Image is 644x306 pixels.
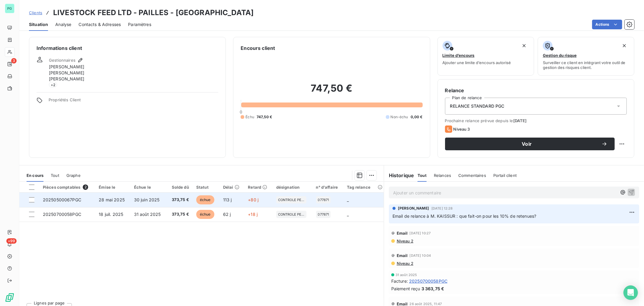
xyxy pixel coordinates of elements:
button: Actions [592,20,622,29]
span: Analyse [55,21,71,28]
div: Délai [223,185,241,190]
span: Tout [51,173,59,178]
div: Tag relance [347,185,380,190]
h6: Relance [445,87,627,94]
span: Non-échu [391,114,408,120]
span: Limite d’encours [443,53,475,58]
div: Open Intercom Messenger [623,285,638,300]
span: 373,75 € [170,211,189,217]
span: _ [347,212,349,217]
span: 62 j [223,212,231,217]
button: Limite d’encoursAjouter une limite d’encours autorisé [437,37,534,76]
span: 18 juil. 2025 [99,212,123,217]
span: 31 août 2025 [396,273,417,277]
span: Paramètres [128,21,151,28]
div: Retard [248,185,269,190]
span: En cours [27,173,43,178]
span: Tout [418,173,427,178]
span: [PERSON_NAME] [49,70,84,76]
span: 28 mai 2025 [99,197,125,202]
span: [PERSON_NAME] [49,64,84,70]
span: 30 juin 2025 [134,197,160,202]
div: Statut [196,185,216,190]
span: _ [347,197,349,202]
span: 3 [11,58,17,63]
button: Voir [445,138,615,150]
h2: 747,50 € [241,82,422,100]
span: Situation [29,21,48,28]
span: 20250700058PGC [409,278,447,284]
span: RELANCE STANDARD PGC [450,103,505,109]
span: [PERSON_NAME] [49,76,84,82]
span: Facture : [391,278,408,284]
span: [DATE] 12:28 [431,207,453,210]
span: Propriétés Client [49,97,218,106]
span: 3 363,75 € [421,285,444,292]
span: Email [397,253,408,258]
div: n° d'affaire [316,185,340,190]
span: 077871 [318,213,329,216]
div: Solde dû [170,185,189,190]
span: Surveiller ce client en intégrant votre outil de gestion des risques client. [543,60,629,70]
span: CONTROLE PESAGE 2025 - MAURITUS [278,213,305,216]
span: Paiement reçu [391,285,420,292]
span: Commentaires [458,173,486,178]
span: Voir [452,142,601,146]
span: [DATE] [513,118,527,123]
span: Email de relance à M. KAISSUR : que fait-on pour les 10% de retenues? [392,213,536,219]
span: Prochaine relance prévue depuis le [445,118,627,123]
span: 113 j [223,197,232,202]
h6: Informations client [37,44,218,52]
a: Clients [29,10,42,16]
span: Graphe [66,173,81,178]
button: Gestion du risqueSurveiller ce client en intégrant votre outil de gestion des risques client. [538,37,634,76]
span: Niveau 2 [396,239,413,243]
div: Émise le [99,185,127,190]
span: Contacts & Adresses [78,21,121,28]
span: + 2 [49,82,57,87]
h6: Historique [384,172,414,179]
div: désignation [276,185,309,190]
span: 26 août 2025, 11:47 [410,302,442,306]
div: Pièces comptables [43,184,91,190]
span: Portail client [493,173,517,178]
span: Gestionnaires [49,58,75,63]
h3: LIVESTOCK FEED LTD - PAILLES - [GEOGRAPHIC_DATA] [53,7,254,18]
span: 0,00 € [411,114,423,120]
span: CONTROLE PESAGE 2025 - MAURITUS [278,198,305,202]
span: 2 [83,184,88,190]
span: 373,75 € [170,197,189,203]
span: Niveau 2 [396,261,413,266]
span: Relances [434,173,451,178]
img: Logo LeanPay [5,293,14,302]
span: 077871 [318,198,329,202]
span: 0 [240,109,242,114]
span: 20250500067PGC [43,197,81,202]
span: Email [397,231,408,236]
span: +18 j [248,212,258,217]
span: [PERSON_NAME] [398,206,429,211]
h6: Encours client [241,44,275,52]
span: [DATE] 10:27 [410,231,431,235]
span: Échu [245,114,254,120]
span: échue [196,210,214,219]
span: Ajouter une limite d’encours autorisé [443,60,511,65]
span: [DATE] 10:04 [410,254,431,257]
div: PG [5,4,14,13]
div: Échue le [134,185,163,190]
span: Niveau 3 [453,127,470,132]
span: +99 [6,238,17,244]
span: Gestion du risque [543,53,577,58]
span: 31 août 2025 [134,212,161,217]
span: 20250700058PGC [43,212,81,217]
span: 747,50 € [257,114,272,120]
span: échue [196,195,214,204]
span: Clients [29,10,42,15]
span: +80 j [248,197,258,202]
